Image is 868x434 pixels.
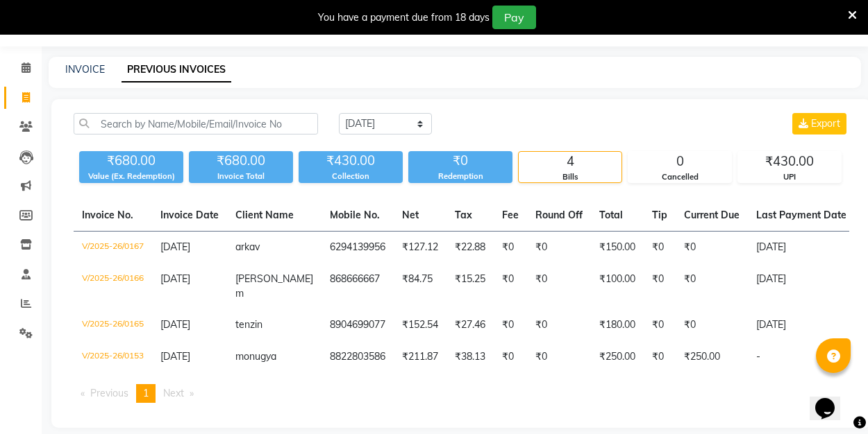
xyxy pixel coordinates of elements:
[74,384,849,403] nav: Pagination
[748,309,855,341] td: [DATE]
[189,151,293,171] div: ₹680.00
[676,232,748,264] td: ₹0
[676,263,748,309] td: ₹0
[628,171,731,183] div: Cancelled
[65,63,105,76] a: INVOICE
[322,341,394,373] td: 8822803586
[599,209,623,221] span: Total
[446,309,494,341] td: ₹27.46
[502,209,519,221] span: Fee
[494,263,527,309] td: ₹0
[235,241,260,253] span: arkav
[748,232,855,264] td: [DATE]
[527,341,591,373] td: ₹0
[494,341,527,373] td: ₹0
[527,232,591,264] td: ₹0
[122,58,231,83] a: PREVIOUS INVOICES
[591,232,644,264] td: ₹150.00
[519,152,621,171] div: 4
[738,171,841,183] div: UPI
[492,6,536,29] button: Pay
[189,171,293,182] div: Invoice Total
[644,341,676,373] td: ₹0
[446,263,494,309] td: ₹15.25
[792,113,846,134] button: Export
[322,309,394,341] td: 8904699077
[235,318,262,331] span: tenzin
[676,309,748,341] td: ₹0
[455,209,472,221] span: Tax
[235,350,276,363] span: monugya
[494,309,527,341] td: ₹0
[79,171,183,182] div: Value (Ex. Redemption)
[408,151,512,171] div: ₹0
[494,232,527,264] td: ₹0
[535,209,583,221] span: Round Off
[394,232,446,264] td: ₹127.12
[628,152,731,171] div: 0
[322,232,394,264] td: 6294139956
[90,387,128,399] span: Previous
[591,263,644,309] td: ₹100.00
[810,379,854,420] iframe: chat widget
[394,309,446,341] td: ₹152.54
[322,263,394,309] td: 868666667
[644,263,676,309] td: ₹0
[519,171,621,183] div: Bills
[738,152,841,171] div: ₹430.00
[160,241,190,253] span: [DATE]
[446,341,494,373] td: ₹38.13
[160,209,219,221] span: Invoice Date
[408,171,512,182] div: Redemption
[160,318,190,331] span: [DATE]
[446,232,494,264] td: ₹22.88
[652,209,667,221] span: Tip
[74,309,152,341] td: V/2025-26/0165
[318,10,490,25] div: You have a payment due from 18 days
[402,209,419,221] span: Net
[644,309,676,341] td: ₹0
[330,209,380,221] span: Mobile No.
[676,341,748,373] td: ₹250.00
[235,209,294,221] span: Client Name
[811,117,840,130] span: Export
[163,387,184,399] span: Next
[143,387,149,399] span: 1
[160,272,190,285] span: [DATE]
[74,263,152,309] td: V/2025-26/0166
[591,309,644,341] td: ₹180.00
[748,341,855,373] td: -
[591,341,644,373] td: ₹250.00
[299,171,403,182] div: Collection
[160,350,190,363] span: [DATE]
[299,151,403,171] div: ₹430.00
[74,113,318,134] input: Search by Name/Mobile/Email/Invoice No
[644,232,676,264] td: ₹0
[527,263,591,309] td: ₹0
[756,209,846,221] span: Last Payment Date
[684,209,740,221] span: Current Due
[394,341,446,373] td: ₹211.87
[235,272,313,300] span: [PERSON_NAME] m
[394,263,446,309] td: ₹84.75
[74,232,152,264] td: V/2025-26/0167
[74,341,152,373] td: V/2025-26/0153
[527,309,591,341] td: ₹0
[79,151,183,171] div: ₹680.00
[82,209,133,221] span: Invoice No.
[748,263,855,309] td: [DATE]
